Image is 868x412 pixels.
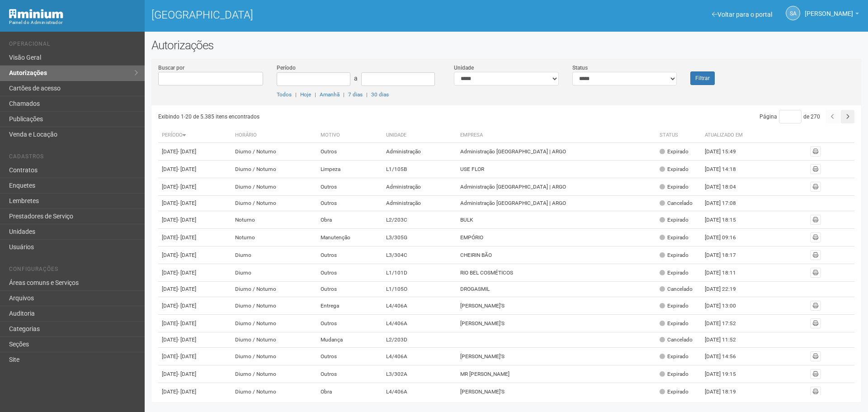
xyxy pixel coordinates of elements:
td: Diurno / Noturno [231,196,317,211]
td: [PERSON_NAME]'S [457,297,656,315]
span: - [DATE] [178,217,196,223]
span: - [DATE] [178,234,196,241]
td: [DATE] [158,246,231,264]
td: Obra [317,383,382,401]
td: [DATE] 22:19 [701,282,751,297]
span: - [DATE] [178,184,196,190]
td: Outros [317,178,382,196]
td: Administração [382,178,457,196]
td: BULK [457,211,656,229]
span: a [354,75,358,82]
td: [DATE] 13:00 [701,297,751,315]
div: Cancelado [660,285,693,293]
td: RIO BEL COSMÉTICOS [457,264,656,282]
td: Diurno / Noturno [231,383,317,401]
td: Diurno / Noturno [231,178,317,196]
li: Cadastros [9,153,138,163]
span: - [DATE] [178,148,196,155]
div: Expirado [660,320,689,327]
td: Noturno [231,211,317,229]
td: [DATE] 15:49 [701,143,751,161]
td: MR [PERSON_NAME] [457,365,656,383]
div: Exibindo 1-20 de 5.385 itens encontrados [158,110,507,123]
a: Hoje [300,91,311,98]
td: Diurno / Noturno [231,348,317,365]
td: Obra [317,211,382,229]
td: [DATE] 18:17 [701,246,751,264]
td: Diurno / Noturno [231,332,317,348]
h2: Autorizações [151,38,861,52]
td: Diurno / Noturno [231,297,317,315]
div: Cancelado [660,199,693,207]
a: 30 dias [371,91,389,98]
td: L3/304C [382,246,457,264]
td: Administração [382,143,457,161]
span: | [366,91,368,98]
td: [PERSON_NAME]'S [457,315,656,332]
td: [DATE] [158,211,231,229]
li: Operacional [9,41,138,50]
div: Expirado [660,302,689,310]
th: Unidade [382,128,457,143]
div: Expirado [660,148,689,156]
td: Administração [382,196,457,211]
th: Período [158,128,231,143]
img: Minium [9,9,63,19]
span: | [343,91,344,98]
th: Status [656,128,701,143]
th: Motivo [317,128,382,143]
td: [DATE] 09:16 [701,229,751,246]
span: - [DATE] [178,388,196,395]
th: Horário [231,128,317,143]
label: Status [572,64,588,72]
label: Unidade [454,64,474,72]
th: Empresa [457,128,656,143]
label: Período [277,64,296,72]
td: Diurno / Noturno [231,315,317,332]
td: L3/305G [382,229,457,246]
td: Noturno [231,229,317,246]
li: Configurações [9,266,138,275]
td: L3/302A [382,365,457,383]
td: Diurno / Noturno [231,161,317,178]
span: - [DATE] [178,200,196,206]
span: | [295,91,297,98]
td: [DATE] 18:04 [701,178,751,196]
td: [DATE] 17:08 [701,196,751,211]
td: [DATE] [158,264,231,282]
span: - [DATE] [178,320,196,327]
span: - [DATE] [178,353,196,360]
td: [DATE] 17:52 [701,315,751,332]
td: USE FLOR [457,161,656,178]
label: Buscar por [158,64,184,72]
div: Expirado [660,234,689,242]
div: Cancelado [660,336,693,344]
td: [DATE] [158,365,231,383]
span: - [DATE] [178,166,196,172]
td: Diurno / Noturno [231,282,317,297]
td: [DATE] 14:56 [701,348,751,365]
td: Outros [317,264,382,282]
td: [PERSON_NAME]'S [457,383,656,401]
button: Filtrar [690,71,715,85]
span: - [DATE] [178,303,196,309]
td: Mudança [317,332,382,348]
a: Voltar para o portal [712,11,772,18]
td: [DATE] [158,282,231,297]
td: Outros [317,348,382,365]
td: [DATE] [158,143,231,161]
span: - [DATE] [178,286,196,292]
td: Diurno / Noturno [231,365,317,383]
td: [DATE] [158,196,231,211]
span: - [DATE] [178,270,196,276]
span: - [DATE] [178,336,196,343]
td: Diurno [231,264,317,282]
td: L2/203D [382,332,457,348]
a: [PERSON_NAME] [805,11,859,19]
span: - [DATE] [178,252,196,258]
td: [DATE] 18:11 [701,264,751,282]
td: [DATE] 18:15 [701,211,751,229]
span: Página de 270 [759,114,820,120]
td: Outros [317,282,382,297]
a: 7 dias [348,91,363,98]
